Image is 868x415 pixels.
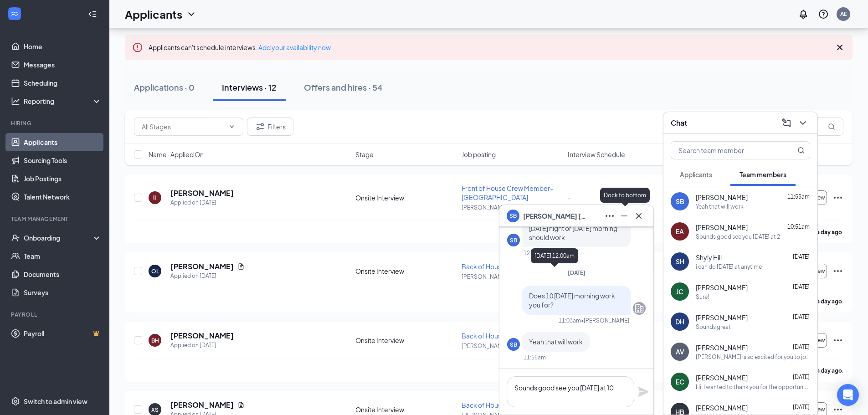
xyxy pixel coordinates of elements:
[840,10,847,18] div: AE
[828,123,835,130] svg: MagnifyingGlass
[462,150,496,159] span: Job posting
[222,82,277,93] div: Interviews · 12
[24,324,102,343] a: PayrollCrown
[186,9,197,20] svg: ChevronDown
[524,249,546,257] div: 12:10pm
[817,298,842,305] b: a day ago
[638,386,649,397] button: Plane
[523,211,587,221] span: [PERSON_NAME] [PERSON_NAME]
[24,133,102,151] a: Applicants
[696,313,748,322] span: [PERSON_NAME]
[11,311,100,318] div: Payroll
[247,118,293,136] button: Filter Filters
[149,150,204,159] span: Name · Applied On
[462,273,562,281] p: [PERSON_NAME] of Whitew ...
[696,343,748,352] span: [PERSON_NAME]
[151,406,159,414] div: XS
[632,209,646,223] button: Cross
[510,236,517,244] div: SB
[355,336,456,345] div: Onsite Interview
[696,353,810,361] div: [PERSON_NAME] is so excited for you to join our team! Do you know anyone else who might be intere...
[696,283,748,292] span: [PERSON_NAME]
[134,82,195,93] div: Applications · 0
[151,337,159,344] div: BH
[696,203,744,210] div: Yeah that will work
[24,188,102,206] a: Talent Network
[568,150,625,159] span: Interview Schedule
[796,116,810,130] button: ChevronDown
[787,193,810,200] span: 11:55am
[170,272,245,281] div: Applied on [DATE]
[832,192,843,203] svg: Ellipses
[696,383,810,391] div: Hi, I wanted to thank you for the opportunity to work at [PERSON_NAME]. After my first day of cla...
[24,56,102,74] a: Messages
[832,335,843,346] svg: Ellipses
[304,82,383,93] div: Offers and hires · 54
[671,118,687,128] h3: Chat
[24,74,102,92] a: Scheduling
[696,223,748,232] span: [PERSON_NAME]
[602,209,617,223] button: Ellipses
[581,317,629,324] span: • [PERSON_NAME]
[793,374,810,380] span: [DATE]
[228,123,236,130] svg: ChevronDown
[355,405,456,414] div: Onsite Interview
[24,97,102,106] div: Reporting
[170,400,234,410] h5: [PERSON_NAME]
[125,6,182,22] h1: Applicants
[793,253,810,260] span: [DATE]
[507,376,634,407] textarea: Sounds good see you [DATE] at 10
[696,293,709,301] div: Sure!
[779,116,794,130] button: ComposeMessage
[568,269,586,276] span: [DATE]
[676,257,684,266] div: SH
[170,188,234,198] h5: [PERSON_NAME]
[676,377,684,386] div: EC
[462,262,550,271] span: Back of House Crew Member
[10,9,19,18] svg: WorkstreamLogo
[462,401,550,409] span: Back of House Crew Member
[462,342,562,350] p: [PERSON_NAME] of Whitew ...
[24,265,102,283] a: Documents
[696,233,780,241] div: Sounds good see you [DATE] at 2
[24,397,87,406] div: Switch to admin view
[781,118,792,128] svg: ComposeMessage
[696,403,748,412] span: [PERSON_NAME]
[797,118,808,128] svg: ChevronDown
[11,397,20,406] svg: Settings
[696,193,748,202] span: [PERSON_NAME]
[797,147,805,154] svg: MagnifyingGlass
[740,170,786,179] span: Team members
[696,253,722,262] span: Shyly Hill
[680,170,712,179] span: Applicants
[24,283,102,302] a: Surveys
[170,198,234,207] div: Applied on [DATE]
[142,122,225,132] input: All Stages
[529,338,583,346] span: Yeah that will work
[676,197,684,206] div: SB
[787,223,810,230] span: 10:51am
[604,210,615,221] svg: Ellipses
[798,9,809,20] svg: Notifications
[11,215,100,223] div: Team Management
[617,209,632,223] button: Minimize
[793,343,810,350] span: [DATE]
[510,341,517,348] div: SB
[153,194,157,201] div: IJ
[24,233,94,242] div: Onboarding
[170,341,234,350] div: Applied on [DATE]
[11,233,20,242] svg: UserCheck
[696,263,762,271] div: i can do [DATE] at anytime
[793,313,810,320] span: [DATE]
[149,43,331,51] span: Applicants can't schedule interviews.
[524,354,546,361] div: 11:55am
[355,266,456,276] div: Onsite Interview
[531,248,578,263] div: [DATE] 12:00am
[237,263,245,270] svg: Document
[676,347,684,356] div: AV
[24,37,102,56] a: Home
[559,317,581,324] div: 11:03am
[634,303,645,314] svg: Company
[11,119,100,127] div: Hiring
[817,367,842,374] b: a day ago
